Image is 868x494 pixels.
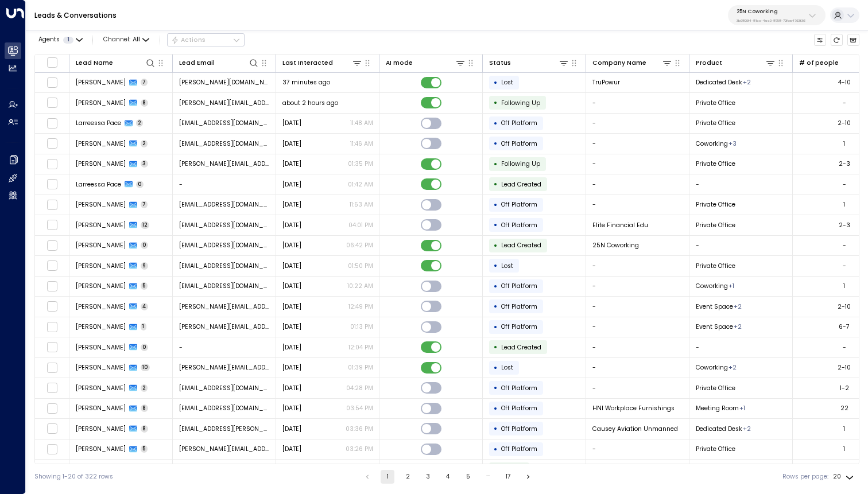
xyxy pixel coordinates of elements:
[76,282,126,290] span: Adesh Pansuriya
[494,157,498,172] div: •
[46,138,57,149] span: Toggle select row
[592,221,648,230] span: Elite Financial Edu
[501,445,537,453] span: Off Platform
[494,75,498,90] div: •
[136,181,144,188] span: 0
[689,174,793,195] td: -
[141,140,148,147] span: 2
[501,322,537,331] span: Off Platform
[282,363,301,372] span: Sep 24, 2025
[586,114,689,134] td: -
[76,200,126,209] span: Shelby Hartzell
[843,445,845,453] div: 1
[179,384,270,392] span: mbruce@mainstayins.com
[843,139,845,148] div: 1
[133,36,140,43] span: All
[494,360,498,375] div: •
[282,57,363,68] div: Last Interacted
[521,470,535,484] button: Go to next page
[346,384,373,392] p: 04:28 PM
[76,343,126,352] span: Sean Grim
[494,279,498,294] div: •
[838,363,851,372] div: 2-10
[46,240,57,251] span: Toggle select row
[173,337,276,357] td: -
[282,241,301,250] span: Sep 30, 2025
[839,221,850,230] div: 2-3
[494,238,498,253] div: •
[831,34,843,46] span: Refresh
[46,444,57,454] span: Toggle select row
[282,119,301,127] span: Yesterday
[167,33,245,47] button: Actions
[696,78,742,87] span: Dedicated Desk
[494,197,498,212] div: •
[282,425,301,433] span: Sep 22, 2025
[696,119,735,127] span: Private Office
[501,180,541,189] span: Lead Created
[76,99,126,107] span: Kate Bilous
[282,78,330,87] span: 37 minutes ago
[167,33,245,47] div: Button group with a nested menu
[501,302,537,311] span: Off Platform
[141,221,150,229] span: 12
[76,221,126,230] span: Ed Cross
[282,99,338,107] span: about 2 hours ago
[76,322,126,331] span: Sean Grim
[843,200,845,209] div: 1
[696,221,735,230] span: Private Office
[282,139,301,148] span: Yesterday
[179,160,270,168] span: katie.poole@data-axle.com
[586,439,689,460] td: -
[586,317,689,337] td: -
[141,404,149,412] span: 8
[696,262,735,270] span: Private Office
[348,221,373,230] p: 04:01 PM
[141,262,149,270] span: 9
[348,302,373,311] p: 12:49 PM
[76,58,113,68] div: Lead Name
[141,79,148,86] span: 7
[76,160,126,168] span: Katie Poole
[696,363,728,372] span: Coworking
[76,57,156,68] div: Lead Name
[179,282,270,290] span: adesh1106@gmail.com
[501,425,537,433] span: Off Platform
[76,302,126,311] span: Ryan Telford
[46,301,57,312] span: Toggle select row
[141,303,149,310] span: 4
[843,262,846,270] div: -
[743,78,751,87] div: Meeting Room,Private Office
[141,201,148,208] span: 7
[38,37,60,43] span: Agents
[696,322,733,331] span: Event Space
[46,362,57,373] span: Toggle select row
[494,340,498,355] div: •
[838,119,851,127] div: 2-10
[350,139,373,148] p: 11:46 AM
[494,95,498,110] div: •
[737,18,805,23] p: 3b9800f4-81ca-4ec0-8758-72fbe4763f36
[489,57,569,68] div: Status
[501,470,515,484] button: Go to page 17
[141,282,148,290] span: 5
[586,93,689,113] td: -
[839,322,850,331] div: 6-7
[586,154,689,174] td: -
[46,383,57,394] span: Toggle select row
[46,321,57,332] span: Toggle select row
[586,174,689,195] td: -
[728,139,737,148] div: Dedicated Desk,Private Office,Virtual Office
[843,180,846,189] div: -
[76,262,126,270] span: Elisabeth Gavin
[401,470,414,484] button: Go to page 2
[494,320,498,334] div: •
[76,78,126,87] span: Allison Fox
[282,262,301,270] span: Sep 30, 2025
[501,282,537,290] span: Off Platform
[592,425,678,433] span: Causey Aviation Unmanned
[696,425,742,433] span: Dedicated Desk
[282,282,301,290] span: Sep 30, 2025
[350,200,373,209] p: 11:53 AM
[494,217,498,232] div: •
